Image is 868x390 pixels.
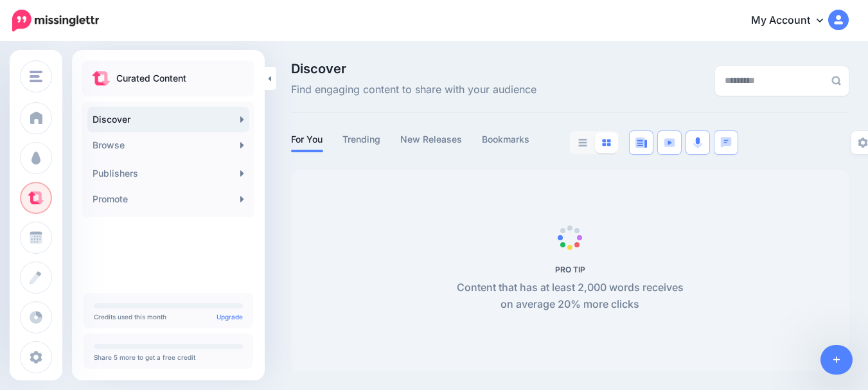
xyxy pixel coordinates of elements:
a: Publishers [87,161,249,186]
a: For You [291,132,323,147]
span: Find engaging content to share with your audience [291,82,536,98]
a: Trending [342,132,381,147]
img: search-grey-6.png [831,76,841,85]
img: curate.png [93,71,110,85]
img: Missinglettr [12,10,99,31]
p: Content that has at least 2,000 words receives on average 20% more clicks [450,279,691,313]
img: settings-grey.png [858,137,868,148]
a: Discover [87,107,249,132]
a: New Releases [400,132,463,147]
img: microphone.png [693,137,702,148]
p: Curated Content [116,71,186,86]
img: menu.png [30,71,42,82]
img: grid-blue.png [602,139,611,146]
img: video-blue.png [664,138,675,147]
span: Discover [291,62,536,75]
img: list-grey.png [578,139,587,146]
h5: PRO TIP [450,265,691,274]
img: chat-square-blue.png [720,137,732,148]
a: Browse [87,132,249,158]
img: article-blue.png [635,137,647,148]
a: Bookmarks [482,132,530,147]
a: My Account [738,5,849,37]
a: Promote [87,186,249,212]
